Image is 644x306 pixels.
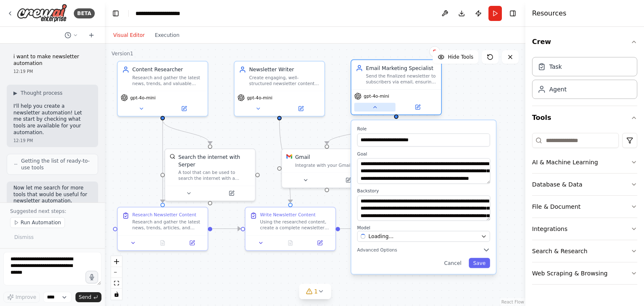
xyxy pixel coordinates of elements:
g: Edge from 166cb38b-5d11-4d80-9693-fd35c2024b3f to 6b323376-6fbf-4ca0-8468-3fa9b2341866 [340,225,368,232]
button: Open in side panel [179,239,205,247]
span: Run Automation [21,219,61,226]
button: Run Automation [10,217,65,228]
div: 12:19 PM [13,68,91,75]
button: Hide Tools [433,50,478,64]
button: Open in side panel [307,239,332,247]
div: Newsletter Writer [249,66,320,73]
button: Search & Research [532,240,637,262]
g: Edge from 75d1e5c6-0c28-46eb-992f-b9222dd9b5d5 to 166cb38b-5d11-4d80-9693-fd35c2024b3f [213,225,241,232]
p: i want to make newsletter automation [13,54,91,67]
button: Web Scraping & Browsing [532,262,637,284]
p: Suggested next steps: [10,208,95,215]
button: Open in side panel [327,176,369,184]
span: gpt-4o-mini [247,95,273,101]
div: Agent [549,85,566,93]
button: Crew [532,30,637,54]
button: Open in side panel [397,103,438,112]
button: Visual Editor [108,30,150,40]
button: File & Document [532,196,637,218]
button: Open in side panel [164,104,205,113]
button: Switch to previous chat [61,30,81,40]
button: Click to speak your automation idea [86,271,98,283]
button: Open in side panel [280,104,321,113]
button: Cancel [440,258,466,268]
span: Getting the list of ready-to-use tools [21,158,91,171]
p: I'll help you create a newsletter automation! Let me start by checking what tools are available f... [13,103,91,136]
button: Delete node [429,46,440,57]
span: Hide Tools [448,54,473,60]
span: Thought process [21,90,62,96]
span: openai/gpt-4o-mini [369,233,394,240]
div: Newsletter WriterCreate engaging, well-structured newsletter content based on researched informat... [234,61,325,117]
div: Create engaging, well-structured newsletter content based on researched information about {newsle... [249,75,320,86]
span: ▶ [13,90,17,96]
button: fit view [111,278,122,289]
img: SerperDevTool [169,153,175,159]
div: Gmail [295,153,310,161]
span: Dismiss [14,234,34,241]
span: Improve [16,294,36,301]
button: Improve [3,292,40,303]
div: Version 1 [112,50,133,57]
button: Open in side panel [211,189,252,198]
button: Integrations [532,218,637,240]
p: Now let me search for more tools that would be useful for newsletter automation, particularly res... [13,185,91,218]
div: Research and gather the latest news, trends, articles, and valuable content related to {newslette... [132,219,203,231]
button: No output available [275,239,306,247]
div: Content Researcher [132,66,203,73]
button: Save [469,258,490,268]
img: Logo [17,4,67,23]
button: toggle interactivity [111,289,122,300]
button: Start a new chat [85,30,98,40]
div: A tool that can be used to search the internet with a search_query. Supports different search typ... [178,170,250,182]
g: Edge from c7f14347-a3f4-45b1-b983-0e4c77d91f33 to b8781dd2-e1f3-41e9-bf7d-388d84423985 [159,120,214,144]
button: Loading... [357,231,490,242]
button: zoom out [111,267,122,278]
g: Edge from c7f14347-a3f4-45b1-b983-0e4c77d91f33 to 75d1e5c6-0c28-46eb-992f-b9222dd9b5d5 [159,120,166,202]
div: Content ResearcherResearch and gather the latest news, trends, and valuable content related to {n... [117,61,208,117]
button: Dismiss [10,231,38,243]
span: gpt-4o-mini [130,95,156,101]
button: ▶Thought process [13,90,62,96]
button: Tools [532,106,637,130]
div: Research Newsletter Content [132,212,197,218]
div: Write Newsletter ContentUsing the researched content, create a complete newsletter about {newslet... [245,207,336,251]
span: Advanced Options [357,247,397,253]
button: zoom in [111,256,122,267]
span: Send [79,294,91,301]
button: Hide left sidebar [110,8,122,19]
div: Integrate with your Gmail [295,162,367,168]
div: 12:19 PM [13,137,91,144]
button: 1 [299,284,331,299]
div: Task [549,62,562,71]
button: Send [75,292,101,302]
div: Crew [532,54,637,106]
div: GmailGmail1of9Integrate with your Gmail [281,148,373,188]
nav: breadcrumb [135,9,197,18]
div: Using the researched content, create a complete newsletter about {newsletter_topic}. Write an eng... [260,219,331,231]
button: Advanced Options [357,246,490,254]
button: AI & Machine Learning [532,151,637,173]
span: gpt-4o-mini [364,93,390,99]
button: Database & Data [532,174,637,195]
label: Role [357,126,490,132]
div: Search the internet with Serper [178,153,250,168]
div: Write Newsletter Content [260,212,315,218]
div: Email Marketing SpecialistSend the finalized newsletter to subscribers via email, ensuring proper... [351,61,442,117]
span: 1 [314,287,318,296]
h4: Resources [532,8,566,18]
div: Send the finalized newsletter to subscribers via email, ensuring proper formatting, deliverabilit... [366,73,437,85]
g: Edge from 2683ff22-5f46-42fb-be78-98aa5ebcbeaa to 166cb38b-5d11-4d80-9693-fd35c2024b3f [276,120,294,202]
div: React Flow controls [111,256,122,300]
button: Hide right sidebar [507,8,519,19]
div: Tools [532,130,637,291]
label: Backstory [357,188,490,194]
div: Email Marketing Specialist [366,65,437,72]
label: Goal [357,151,490,157]
div: BETA [74,8,95,18]
div: SerperDevToolSearch the internet with SerperA tool that can be used to search the internet with a... [164,148,256,201]
div: Research and gather the latest news, trends, and valuable content related to {newsletter_topic} f... [132,75,203,86]
div: Research Newsletter ContentResearch and gather the latest news, trends, articles, and valuable co... [117,207,208,251]
button: Execution [150,30,184,40]
a: React Flow attribution [501,300,524,304]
